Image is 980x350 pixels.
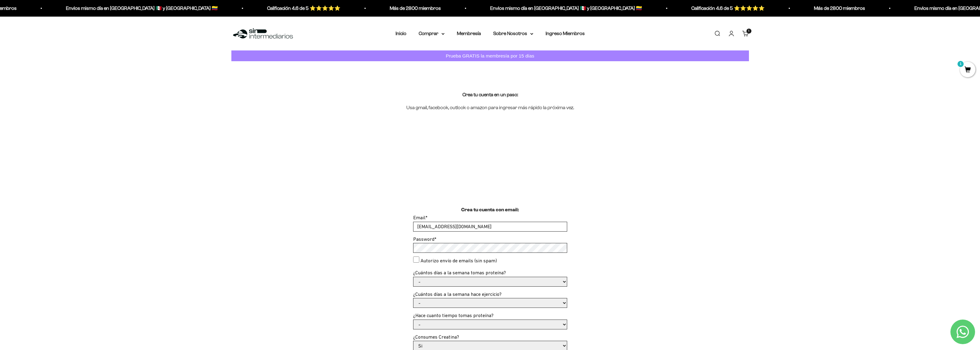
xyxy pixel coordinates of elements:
[419,30,445,38] summary: Comprar
[957,60,964,68] mark: 1
[462,91,518,99] p: Crea tu cuenta en un paso:
[413,270,506,275] label: ¿Cuántos días a la semana tomas proteína?
[231,50,749,61] a: Prueba GRATIS la membresía por 15 días
[413,312,494,318] label: ¿Hace cuanto tiempo tomas proteína?
[960,67,975,74] a: 1
[421,257,497,265] label: Autorizo envío de emails (sin spam)
[413,215,427,220] label: Email
[396,31,406,36] a: Inicio
[444,52,536,60] p: Prueba GRATIS la membresía por 15 días
[390,4,441,12] p: Más de 2800 miembros
[691,4,765,12] p: Calificación 4.6 de 5 ⭐️⭐️⭐️⭐️⭐️
[406,104,574,112] p: Usa gmail, facebook, outlook o amazon para ingresar más rápido la próxima vez.
[461,206,519,214] h1: Crea tu cuenta con email:
[493,30,533,38] summary: Sobre Nosotros
[413,291,502,297] label: ¿Cuántos días a la semana hace ejercicio?
[546,31,585,36] a: Ingreso Miembros
[814,4,865,12] p: Más de 2800 miembros
[231,144,749,177] iframe: Social Login Buttons
[457,31,481,36] a: Membresía
[413,334,459,340] label: ¿Consumes Creatina?
[748,29,749,32] span: 1
[267,4,340,12] p: Calificación 4.6 de 5 ⭐️⭐️⭐️⭐️⭐️
[490,4,642,12] p: Envios mismo día en [GEOGRAPHIC_DATA] 🇲🇽 y [GEOGRAPHIC_DATA] 🇨🇴
[66,4,218,12] p: Envios mismo día en [GEOGRAPHIC_DATA] 🇲🇽 y [GEOGRAPHIC_DATA] 🇨🇴
[413,236,436,242] label: Password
